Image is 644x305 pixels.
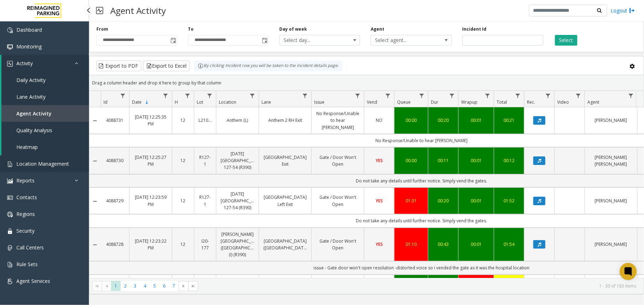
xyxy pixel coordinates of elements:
[574,91,583,100] a: Video Filter Menu
[498,197,520,204] div: 01:52
[176,117,190,124] a: 12
[433,241,454,248] a: 00:43
[202,283,637,289] kendo-pager-info: 1 - 30 of 183 items
[498,241,520,248] div: 01:54
[16,144,38,150] span: Heatmap
[188,26,194,32] label: To
[433,197,454,204] a: 00:20
[198,63,204,69] img: infoIcon.svg
[16,211,35,217] span: Regions
[399,197,424,204] a: 01:31
[260,35,268,45] span: Toggle popup
[1,72,89,88] a: Daily Activity
[7,228,13,234] img: 'icon'
[190,283,196,289] span: Go to the last page
[433,157,454,164] a: 00:11
[367,99,377,105] span: Vend
[1,105,89,122] a: Agent Activity
[7,212,13,217] img: 'icon'
[611,7,635,14] a: Logout
[89,158,101,164] a: Collapse Details
[16,177,35,184] span: Reports
[144,99,150,105] span: Sortable
[176,241,190,248] a: 12
[134,238,168,251] a: [DATE] 12:23:22 PM
[447,91,457,100] a: Dur Filter Menu
[89,77,644,89] div: Drag a column header and drop it here to group by that column
[16,160,69,167] span: Location Management
[397,99,411,105] span: Queue
[433,117,454,124] a: 00:20
[96,61,141,71] button: Export to PDF
[279,26,307,32] label: Day of week
[589,154,633,167] a: [PERSON_NAME] [PERSON_NAME]
[369,241,390,248] a: YES
[105,197,125,204] a: 4088729
[221,191,254,211] a: [DATE] [GEOGRAPHIC_DATA] 127-54 (R390)
[263,238,307,251] a: [GEOGRAPHIC_DATA] ([GEOGRAPHIC_DATA])
[221,150,254,171] a: [DATE] [GEOGRAPHIC_DATA] 127-54 (R390)
[629,7,635,14] img: logout
[399,157,424,164] a: 00:00
[107,2,169,19] h3: Agent Activity
[7,161,13,167] img: 'icon'
[16,43,42,50] span: Monitoring
[16,244,44,251] span: Call Centers
[376,241,383,247] span: YES
[161,91,170,100] a: Date Filter Menu
[316,154,360,167] a: Gate / Door Won't Open
[463,117,490,124] a: 00:01
[369,157,390,164] a: YES
[7,27,13,33] img: 'icon'
[16,227,35,234] span: Security
[498,157,520,164] a: 00:12
[89,118,101,124] a: Collapse Details
[219,99,236,105] span: Location
[105,241,125,248] a: 4088728
[16,93,46,100] span: Lane Activity
[134,154,168,167] a: [DATE] 12:25:27 PM
[199,117,212,124] a: L21086500
[105,157,125,164] a: 4088730
[131,281,140,291] span: Page 3
[16,261,38,268] span: Rule Sets
[1,139,89,155] a: Heatmap
[169,35,177,45] span: Toggle popup
[89,242,101,248] a: Collapse Details
[431,99,438,105] span: Dur
[89,198,101,204] a: Collapse Details
[118,91,128,100] a: Id Filter Menu
[376,117,383,123] span: NO
[16,194,37,201] span: Contacts
[369,117,390,124] a: NO
[140,281,150,291] span: Page 4
[16,26,42,33] span: Dashboard
[205,91,215,100] a: Lot Filter Menu
[371,35,435,45] span: Select agent...
[96,2,103,19] img: pageIcon
[483,91,492,100] a: Wrapup Filter Menu
[16,278,50,284] span: Agent Services
[316,110,360,131] a: No Response/Unable to hear [PERSON_NAME]
[16,110,52,117] span: Agent Activity
[589,241,633,248] a: [PERSON_NAME]
[199,154,212,167] a: R127-1
[543,91,553,100] a: Rec. Filter Menu
[463,26,487,32] label: Incident Id
[197,99,203,105] span: Lot
[150,281,159,291] span: Page 5
[179,281,188,291] span: Go to the next page
[498,117,520,124] a: 00:21
[188,281,198,291] span: Go to the last page
[221,231,254,258] a: [PERSON_NAME][GEOGRAPHIC_DATA] ([GEOGRAPHIC_DATA]) (I) (R390)
[262,99,271,105] span: Lane
[1,122,89,139] a: Quality Analysis
[143,61,190,71] button: Export to Excel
